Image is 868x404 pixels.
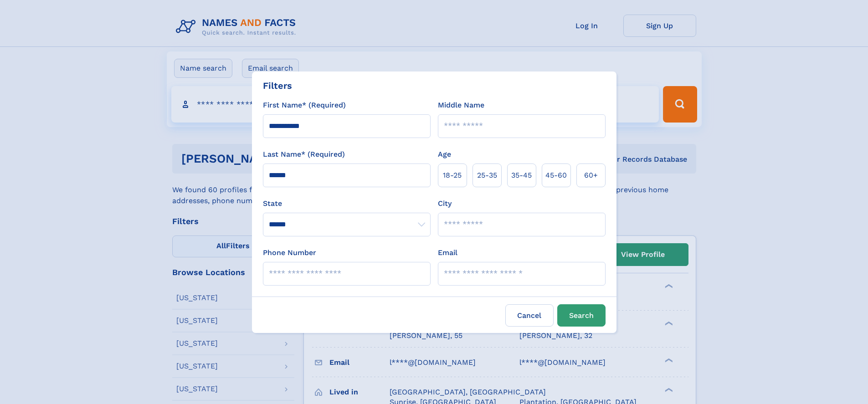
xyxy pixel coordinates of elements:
[263,149,345,160] label: Last Name* (Required)
[263,100,346,111] label: First Name* (Required)
[438,149,451,160] label: Age
[263,247,316,258] label: Phone Number
[545,170,567,181] span: 45‑60
[438,247,457,258] label: Email
[438,198,452,209] label: City
[505,304,554,327] label: Cancel
[443,170,462,181] span: 18‑25
[511,170,532,181] span: 35‑45
[584,170,598,181] span: 60+
[477,170,497,181] span: 25‑35
[438,100,484,111] label: Middle Name
[557,304,606,327] button: Search
[263,198,431,209] label: State
[263,79,292,92] div: Filters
